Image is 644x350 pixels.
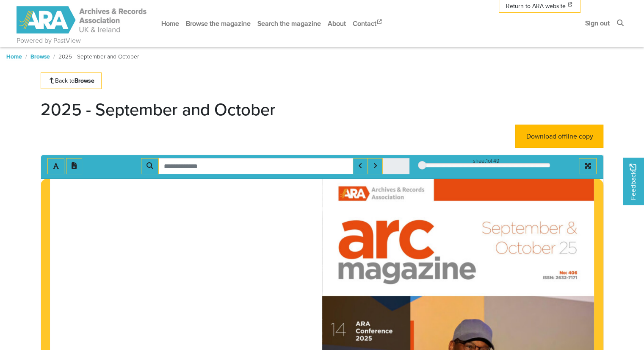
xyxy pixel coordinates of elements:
a: Browse the magazine [182,12,254,35]
a: ARA - ARC Magazine | Powered by PastView logo [17,2,148,39]
a: Home [158,12,182,35]
a: Search the magazine [254,12,324,35]
span: 1 [486,157,488,165]
span: Return to ARA website [506,2,566,11]
a: Home [6,52,22,61]
button: Previous Match [353,158,368,174]
a: Sign out [582,12,613,34]
button: Search [141,158,159,174]
span: 2025 - September and October [58,52,139,61]
a: Download offline copy [515,125,603,148]
a: Powered by PastView [17,36,81,46]
button: Next Match [368,158,383,174]
img: ARA - ARC Magazine | Powered by PastView [17,6,148,33]
a: Would you like to provide feedback? [623,158,644,205]
strong: Browse [75,76,94,85]
input: Search for [158,158,353,174]
div: sheet of 49 [422,157,550,165]
a: About [324,12,349,35]
button: Toggle text selection (Alt+T) [47,158,64,174]
button: Full screen mode [579,158,597,174]
a: Browse [30,52,50,61]
button: Open transcription window [66,158,82,174]
h1: 2025 - September and October [41,99,276,119]
span: Feedback [628,164,638,200]
a: Back toBrowse [41,72,102,89]
a: Contact [349,12,387,35]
